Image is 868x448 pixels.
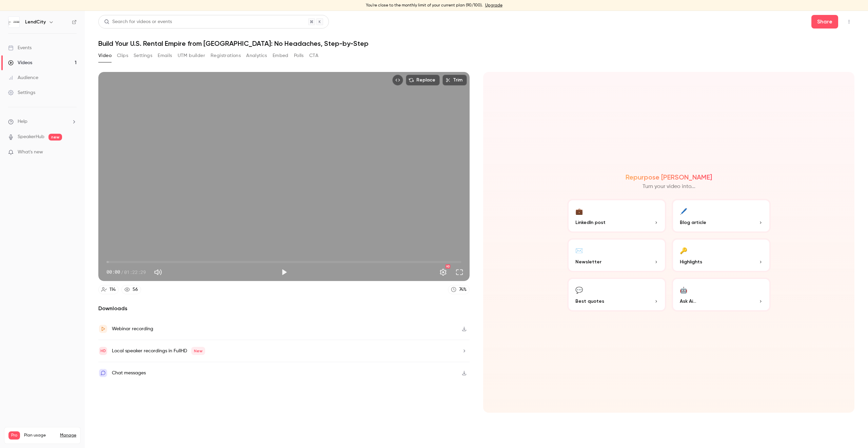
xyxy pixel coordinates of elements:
[24,433,56,438] span: Plan usage
[106,268,146,276] div: 00:00
[680,219,706,226] span: Blog article
[446,264,450,268] div: HD
[672,278,771,312] button: 🤖Ask Ai...
[112,369,146,377] div: Chat messages
[121,268,123,276] span: /
[8,431,20,440] span: Pro
[294,50,304,61] button: Polls
[680,206,687,216] div: 🖊️
[151,265,165,279] button: Mute
[25,19,46,25] h6: LendCity
[811,15,838,29] button: Share
[567,199,666,233] button: 💼LinkedIn post
[567,238,666,272] button: ✉️Newsletter
[106,268,120,276] span: 00:00
[643,183,695,191] p: Turn your video into...
[8,17,19,27] img: LendCity
[459,286,467,293] div: 74 %
[680,258,702,265] span: Highlights
[453,265,466,279] button: Full screen
[110,286,116,293] div: 114
[575,298,604,305] span: Best quotes
[575,206,583,216] div: 💼
[18,118,27,125] span: Help
[112,325,153,333] div: Webinar recording
[211,50,241,61] button: Registrations
[392,75,403,86] button: Embed video
[309,50,318,61] button: CTA
[98,285,119,294] a: 114
[124,268,146,276] span: 01:22:29
[104,18,172,25] div: Search for videos or events
[680,284,687,295] div: 🤖
[8,44,32,51] div: Events
[112,347,205,355] div: Local speaker recordings in FullHD
[406,75,440,86] button: Replace
[98,304,470,313] h2: Downloads
[672,238,771,272] button: 🔑Highlights
[158,50,172,61] button: Emails
[575,284,583,295] div: 💬
[448,285,470,294] a: 74%
[575,219,606,226] span: LinkedIn post
[134,50,152,61] button: Settings
[8,59,32,66] div: Videos
[844,16,854,27] button: Top Bar Actions
[8,118,77,125] li: help-dropdown-opener
[485,3,502,8] a: Upgrade
[8,74,38,81] div: Audience
[121,285,141,294] a: 56
[672,199,771,233] button: 🖊️Blog article
[442,75,467,86] button: Trim
[191,347,205,355] span: New
[178,50,205,61] button: UTM builder
[60,433,76,438] a: Manage
[626,173,712,181] h2: Repurpose [PERSON_NAME]
[133,286,138,293] div: 56
[575,245,583,256] div: ✉️
[575,258,601,265] span: Newsletter
[98,50,112,61] button: Video
[680,245,687,256] div: 🔑
[18,133,44,141] a: SpeakerHub
[246,50,267,61] button: Analytics
[273,50,289,61] button: Embed
[680,298,696,305] span: Ask Ai...
[117,50,128,61] button: Clips
[18,149,43,156] span: What's new
[277,265,291,279] button: Play
[436,265,450,279] button: Settings
[48,134,62,141] span: new
[8,89,35,96] div: Settings
[98,39,854,48] h1: Build Your U.S. Rental Empire from [GEOGRAPHIC_DATA]: No Headaches, Step-by-Step
[567,278,666,312] button: 💬Best quotes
